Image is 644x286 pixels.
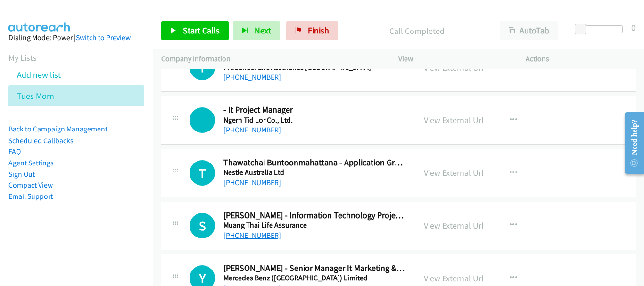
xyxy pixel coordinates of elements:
a: View External Url [424,62,484,73]
a: Start Calls [161,21,229,40]
div: The call is yet to be attempted [190,213,215,238]
a: [PHONE_NUMBER] [223,231,281,240]
a: My Lists [8,52,37,63]
a: Email Support [8,192,53,201]
h2: - It Project Manager [223,105,405,115]
a: View External Url [424,273,484,284]
div: The call is yet to be attempted [190,160,215,186]
div: The call is yet to be attempted [190,107,215,133]
p: Call Completed [351,25,483,37]
h5: Mercedes Benz ([GEOGRAPHIC_DATA]) Limited [223,273,405,283]
span: Finish [308,25,329,36]
a: [PHONE_NUMBER] [223,125,281,134]
div: Delay between calls (in seconds) [579,25,623,33]
button: Next [233,21,280,40]
div: Dialing Mode: Power | [8,32,144,43]
a: Finish [286,21,338,40]
span: Next [255,25,271,36]
a: [PHONE_NUMBER] [223,178,281,187]
h5: Ngern Tid Lor Co., Ltd. [223,115,405,125]
p: Company Information [161,53,381,65]
span: Start Calls [183,25,220,36]
a: [PHONE_NUMBER] [223,73,281,82]
h1: S [190,213,215,238]
a: View External Url [424,220,484,231]
a: Compact View [8,180,53,189]
button: AutoTab [500,21,558,40]
h2: [PERSON_NAME] - Information Technology Project Manager [223,210,405,221]
a: Agent Settings [8,158,54,167]
h2: [PERSON_NAME] - Senior Manager It Marketing & Sales And Finance [223,263,405,274]
a: Sign Out [8,170,35,179]
a: Switch to Preview [76,33,131,42]
iframe: Resource Center [617,106,644,180]
h2: Thawatchai Buntoonmahattana - Application Group Manager [223,157,405,168]
p: Actions [526,53,636,65]
a: View External Url [424,167,484,178]
p: View [398,53,509,65]
a: Tues Morn [17,90,54,101]
a: Back to Campaign Management [8,124,107,133]
a: View External Url [424,114,484,125]
a: Add new list [17,69,61,80]
a: FAQ [8,147,21,156]
h5: Nestle Australia Ltd [223,168,405,177]
div: 0 [631,21,636,34]
a: Scheduled Callbacks [8,136,74,145]
h5: Muang Thai Life Assurance [223,221,405,230]
h1: T [190,160,215,186]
